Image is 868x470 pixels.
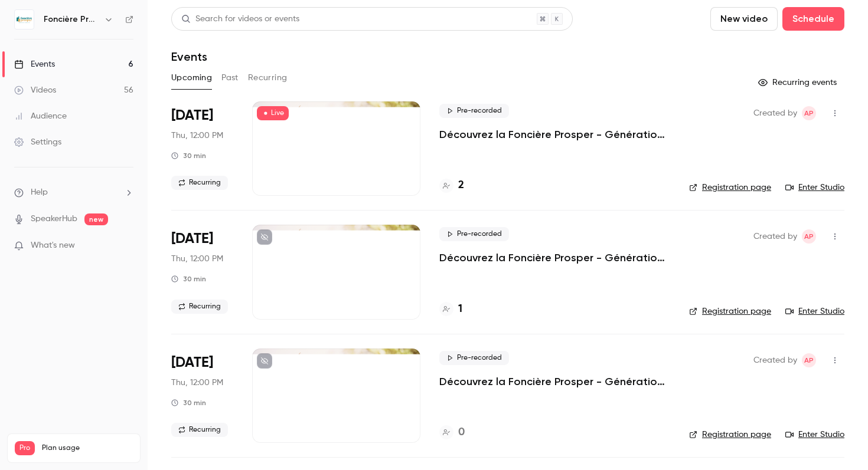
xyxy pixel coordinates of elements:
[458,301,462,317] h4: 1
[44,14,99,25] h6: Foncière Prosper
[171,274,206,284] div: 30 min
[439,425,465,441] a: 0
[171,130,223,142] span: Thu, 12:00 PM
[785,305,844,317] a: Enter Studio
[14,58,55,70] div: Events
[171,349,233,443] div: Sep 25 Thu, 12:00 PM (Europe/Paris)
[689,305,771,317] a: Registration page
[753,353,797,367] span: Created by
[14,136,61,148] div: Settings
[14,186,133,199] li: help-dropdown-opener
[42,443,133,453] span: Plan usage
[439,227,509,241] span: Pre-recorded
[31,213,77,225] a: SpeakerHub
[439,178,464,193] a: 2
[171,50,207,64] h1: Events
[15,441,35,455] span: Pro
[802,229,816,244] span: Anthony PIQUET
[804,106,814,120] span: AP
[802,106,816,120] span: Anthony PIQUET
[171,225,233,319] div: Sep 18 Thu, 12:00 PM (Europe/Paris)
[171,176,228,190] span: Recurring
[439,251,670,265] a: Découvrez la Foncière Prosper - Générations [DEMOGRAPHIC_DATA]
[439,127,670,142] a: Découvrez la Foncière Prosper - Générations [DEMOGRAPHIC_DATA]
[710,7,778,31] button: New video
[439,351,509,365] span: Pre-recorded
[689,429,771,441] a: Registration page
[171,423,228,437] span: Recurring
[171,151,206,160] div: 30 min
[84,213,108,225] span: new
[753,229,797,244] span: Created by
[14,110,67,122] div: Audience
[439,104,509,118] span: Pre-recorded
[257,106,289,120] span: Live
[439,374,670,389] a: Découvrez la Foncière Prosper - Générations [DEMOGRAPHIC_DATA]
[804,353,814,367] span: AP
[171,101,233,196] div: Sep 11 Thu, 12:00 PM (Europe/Paris)
[171,253,223,265] span: Thu, 12:00 PM
[689,182,771,193] a: Registration page
[439,301,462,317] a: 1
[15,10,34,29] img: Foncière Prosper
[171,106,213,125] span: [DATE]
[171,353,213,372] span: [DATE]
[221,68,239,87] button: Past
[171,229,213,248] span: [DATE]
[171,377,223,389] span: Thu, 12:00 PM
[14,84,56,96] div: Videos
[804,229,814,244] span: AP
[753,106,797,120] span: Created by
[248,68,288,87] button: Recurring
[171,68,212,87] button: Upcoming
[31,239,75,252] span: What's new
[785,429,844,441] a: Enter Studio
[753,73,844,92] button: Recurring events
[458,178,464,193] h4: 2
[171,300,228,314] span: Recurring
[802,353,816,367] span: Anthony PIQUET
[181,13,299,25] div: Search for videos or events
[119,241,133,251] iframe: Noticeable Trigger
[785,182,844,193] a: Enter Studio
[458,425,465,441] h4: 0
[31,186,48,199] span: Help
[782,7,844,31] button: Schedule
[171,398,206,407] div: 30 min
